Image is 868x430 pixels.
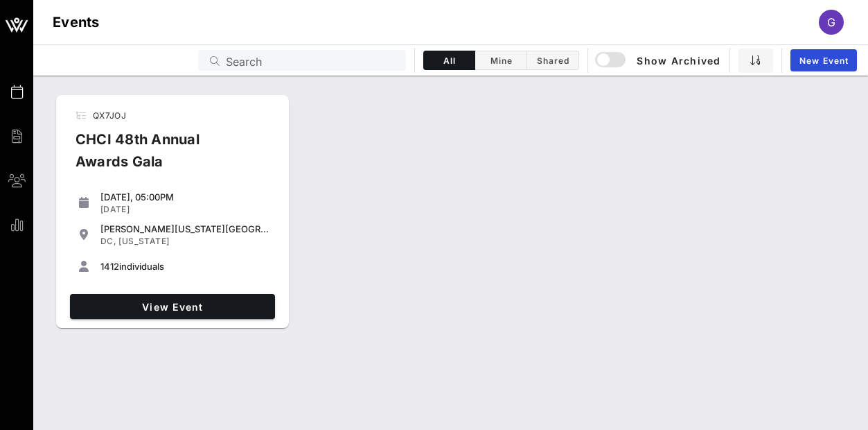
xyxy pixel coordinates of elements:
h1: Events [53,11,100,33]
span: G [827,15,835,29]
div: [DATE], 05:00PM [100,191,269,203]
span: DC, [100,236,116,246]
span: Mine [484,55,518,66]
div: CHCI 48th Annual Awards Gala [64,128,260,184]
span: All [432,55,466,66]
span: Shared [535,55,570,66]
button: Show Archived [596,48,721,73]
span: Show Archived [597,52,721,69]
div: G [819,10,844,35]
a: New Event [790,49,857,71]
button: All [423,51,475,70]
span: QX7JOJ [93,110,126,121]
div: [PERSON_NAME][US_STATE][GEOGRAPHIC_DATA] [100,223,269,234]
span: [US_STATE] [118,236,169,246]
button: Mine [475,51,527,70]
div: individuals [100,261,269,272]
a: View Event [70,294,275,319]
span: View Event [76,301,269,313]
span: New Event [799,55,849,66]
span: 1412 [100,261,119,272]
div: [DATE] [100,204,269,215]
button: Shared [527,51,579,70]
